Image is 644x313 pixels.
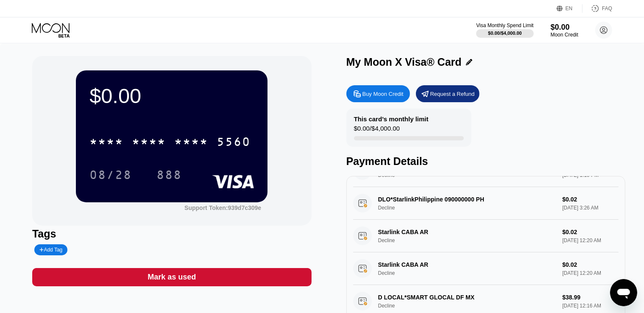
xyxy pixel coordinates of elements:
[184,204,261,211] div: Support Token: 939d7c309e
[602,6,612,11] div: FAQ
[476,22,533,38] div: Visa Monthly Spend Limit$0.00/$4,000.00
[362,90,404,98] div: Buy Moon Credit
[150,164,188,185] div: 888
[610,279,637,306] iframe: Button to launch messaging window
[156,169,182,183] div: 888
[551,23,578,38] div: $0.00Moon Credit
[32,268,312,286] div: Mark as used
[148,272,196,282] div: Mark as used
[354,115,429,123] div: This card’s monthly limit
[217,136,251,150] div: 5560
[583,4,612,13] div: FAQ
[566,6,573,11] div: EN
[39,247,62,253] div: Add Tag
[346,85,410,102] div: Buy Moon Credit
[89,169,132,183] div: 08/28
[430,90,475,98] div: Request a Refund
[346,155,626,168] div: Payment Details
[354,125,400,136] div: $0.00 / $4,000.00
[551,32,578,38] div: Moon Credit
[488,31,522,36] div: $0.00 / $4,000.00
[476,22,533,28] div: Visa Monthly Spend Limit
[34,244,67,255] div: Add Tag
[32,228,312,240] div: Tags
[89,84,254,108] div: $0.00
[551,23,578,32] div: $0.00
[184,204,261,211] div: Support Token:939d7c309e
[557,4,583,13] div: EN
[416,85,480,102] div: Request a Refund
[83,164,138,185] div: 08/28
[346,56,462,68] div: My Moon X Visa® Card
